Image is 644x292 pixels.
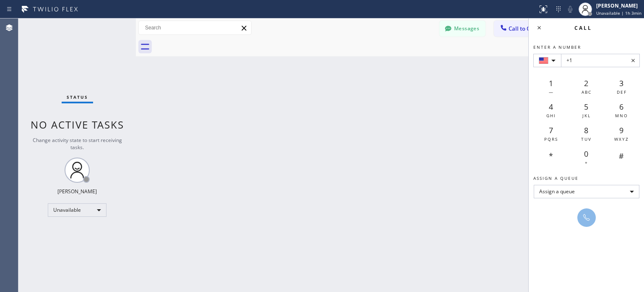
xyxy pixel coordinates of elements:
[596,2,641,9] div: [PERSON_NAME]
[584,102,588,112] span: 5
[549,102,553,112] span: 4
[619,151,624,161] span: #
[584,78,588,88] span: 2
[494,21,558,37] button: Call to Customer
[582,113,591,118] span: JKL
[544,136,558,142] span: PQRS
[534,185,639,198] div: Assign a queue
[439,21,486,37] button: Messages
[619,102,623,112] span: 6
[31,118,124,132] span: No active tasks
[533,175,579,181] span: Assign a queue
[564,3,576,15] button: Mute
[549,125,553,135] span: 7
[509,25,553,32] span: Call to Customer
[33,137,122,151] span: Change activity state to start receiving tasks.
[57,188,97,195] div: [PERSON_NAME]
[582,89,592,95] span: ABC
[581,136,592,142] span: TUV
[67,94,88,100] span: Status
[574,24,592,32] span: Call
[549,89,554,95] span: —
[584,125,588,135] span: 8
[584,149,588,159] span: 0
[617,89,627,95] span: DEF
[619,125,623,135] span: 9
[585,160,588,166] span: +
[48,203,106,217] div: Unavailable
[533,44,581,50] span: Enter a number
[549,78,553,88] span: 1
[596,10,641,16] span: Unavailable | 1h 3min
[546,113,556,118] span: GHI
[615,113,628,118] span: MNO
[139,21,251,34] input: Search
[614,136,629,142] span: WXYZ
[619,78,623,88] span: 3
